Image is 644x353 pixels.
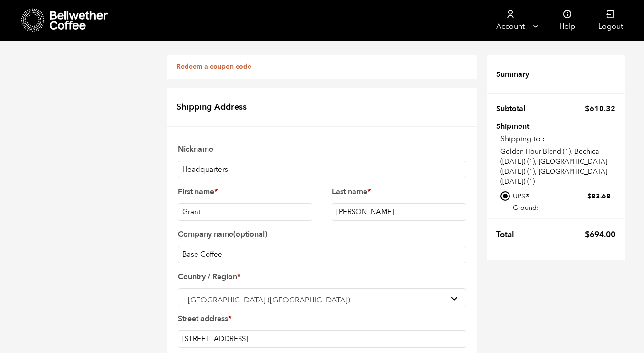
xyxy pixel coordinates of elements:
[587,192,592,201] span: $
[496,224,520,245] th: Total
[178,311,466,326] label: Street address
[500,146,615,187] p: Golden Hour Blend (1), Bochica ([DATE]) (1), [GEOGRAPHIC_DATA] ([DATE]) (1), [GEOGRAPHIC_DATA] ([...
[585,104,615,114] bdi: 610.32
[178,269,466,284] label: Country / Region
[585,104,590,114] span: $
[167,88,477,128] h2: Shipping Address
[177,62,251,71] a: Redeem a coupon code
[178,184,312,199] label: First name
[178,288,466,307] span: Country / Region
[496,64,535,84] th: Summary
[178,161,466,178] input: New address
[496,123,551,129] th: Shipment
[500,133,615,145] p: Shipping to :
[178,142,466,157] label: Nickname
[178,330,466,348] input: House number and street name
[496,99,531,119] th: Subtotal
[513,190,611,214] label: UPS® Ground:
[233,229,267,239] span: (optional)
[178,227,466,242] label: Company name
[587,192,611,201] bdi: 83.68
[585,229,590,240] span: $
[585,229,615,240] bdi: 694.00
[184,291,460,309] span: United States (US)
[332,184,466,199] label: Last name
